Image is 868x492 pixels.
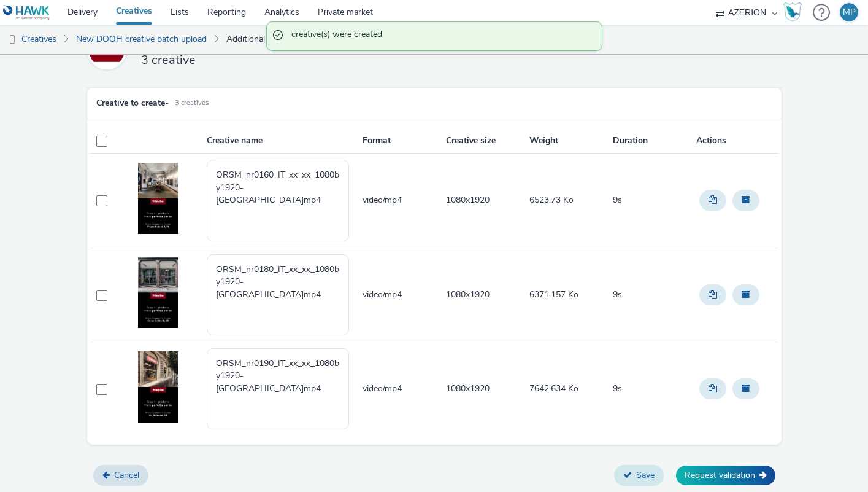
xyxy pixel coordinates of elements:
[783,2,807,22] a: Hawk Academy
[729,375,762,402] div: Archive
[696,281,729,308] div: Duplicate
[207,348,349,429] textarea: ORSM_nr0190_IT_xx_xx_1080by1920-[GEOGRAPHIC_DATA]mp4
[363,289,402,300] span: video/mp4
[783,2,802,22] img: Hawk Academy
[529,194,574,206] span: 6523.73 Ko
[613,194,622,206] span: 9s
[446,194,490,206] span: 1080x1920
[696,375,729,402] div: Duplicate
[613,289,622,300] span: 9s
[363,383,402,394] span: video/mp4
[614,465,664,486] button: Save
[843,3,856,21] div: MP
[729,281,762,308] div: Archive
[529,289,578,300] span: 6371.157 Ko
[138,163,178,234] img: Preview
[175,98,209,108] small: 3 creatives
[696,187,729,214] div: Duplicate
[676,466,775,485] button: Request validation
[207,160,349,241] textarea: ORSM_nr0160_IT_xx_xx_1080by1920-[GEOGRAPHIC_DATA]mp4
[613,383,622,394] span: 9s
[205,128,361,154] th: Creative name
[3,5,50,20] img: undefined Logo
[96,98,169,109] h5: Creative to create -
[695,128,778,154] th: Actions
[207,254,349,335] textarea: ORSM_nr0180_IT_xx_xx_1080by1920-[GEOGRAPHIC_DATA]mp4
[363,194,402,206] span: video/mp4
[6,34,18,46] img: dooh
[93,465,148,486] button: Cancel
[528,128,612,154] th: Weight
[220,25,318,54] a: Additional information
[70,25,213,54] a: New DOOH creative batch upload
[529,383,578,394] span: 7642.634 Ko
[445,128,528,154] th: Creative size
[291,28,590,44] span: creative(s) were created
[138,351,178,423] img: Preview
[138,257,178,329] img: Preview
[446,383,490,394] span: 1080x1920
[729,187,762,214] div: Archive
[612,128,695,154] th: Duration
[361,128,445,154] th: Format
[446,289,490,300] span: 1080x1920
[141,52,693,68] h3: 3 creative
